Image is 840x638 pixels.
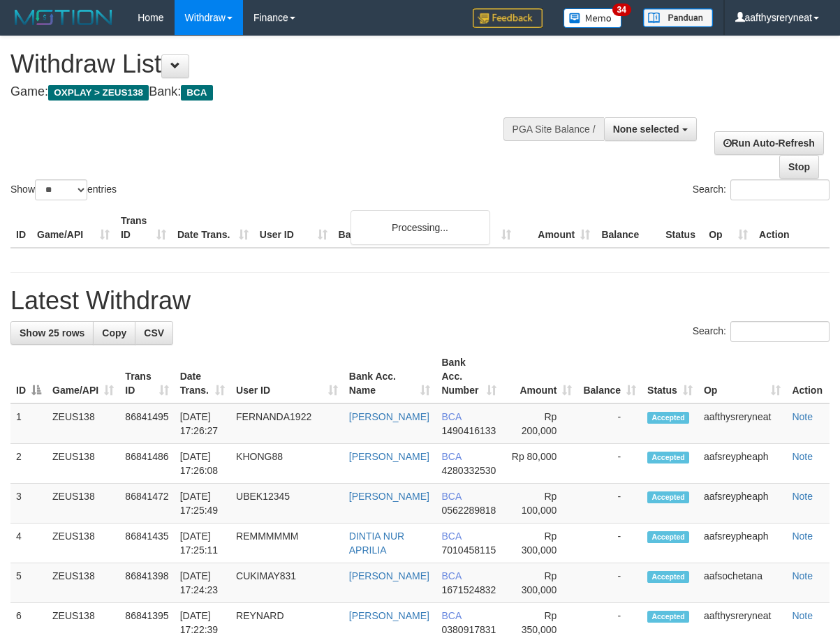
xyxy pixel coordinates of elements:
[119,444,174,484] td: 86841486
[698,403,787,444] td: aafthysreryneat
[10,403,47,444] td: 1
[577,350,642,403] th: Balance: activate to sort column ascending
[349,570,429,581] a: [PERSON_NAME]
[10,350,47,403] th: ID: activate to sort column descending
[47,350,119,403] th: Game/API: activate to sort column ascending
[10,208,31,248] th: ID
[47,524,119,563] td: ZEUS138
[230,350,344,403] th: User ID: activate to sort column ascending
[730,321,830,342] input: Search:
[10,85,546,99] h4: Game: Bank:
[441,505,496,516] span: Copy 0562289818 to clipboard
[693,179,830,200] label: Search:
[647,412,689,424] span: Accepted
[230,444,344,484] td: KHONG88
[502,350,578,403] th: Amount: activate to sort column ascending
[577,524,642,563] td: -
[175,484,230,524] td: [DATE] 17:25:49
[596,208,660,248] th: Balance
[10,524,47,563] td: 4
[35,179,87,200] select: Showentries
[115,208,172,248] th: Trans ID
[436,350,501,403] th: Bank Acc. Number: activate to sort column ascending
[714,131,824,155] a: Run Auto-Refresh
[792,531,813,542] a: Note
[351,210,490,245] div: Processing...
[502,484,578,524] td: Rp 100,000
[647,611,689,623] span: Accepted
[10,444,47,484] td: 2
[441,624,496,635] span: Copy 0380917831 to clipboard
[47,403,119,444] td: ZEUS138
[441,610,461,621] span: BCA
[642,350,698,403] th: Status: activate to sort column ascending
[349,610,429,621] a: [PERSON_NAME]
[441,425,496,436] span: Copy 1490416133 to clipboard
[230,524,344,563] td: REMMMMMM
[698,563,787,603] td: aafsochetana
[786,350,830,403] th: Action
[119,350,174,403] th: Trans ID: activate to sort column ascending
[577,444,642,484] td: -
[517,208,596,248] th: Amount
[102,327,126,339] span: Copy
[698,350,787,403] th: Op: activate to sort column ascending
[441,531,461,542] span: BCA
[119,484,174,524] td: 86841472
[502,444,578,484] td: Rp 80,000
[230,484,344,524] td: UBEK12345
[792,451,813,462] a: Note
[175,403,230,444] td: [DATE] 17:26:27
[577,563,642,603] td: -
[563,8,622,28] img: Button%20Memo.svg
[604,117,697,141] button: None selected
[703,208,753,248] th: Op
[441,411,461,422] span: BCA
[10,7,117,28] img: MOTION_logo.png
[693,321,830,342] label: Search:
[441,570,461,581] span: BCA
[10,287,830,315] h1: Latest Withdraw
[441,465,496,476] span: Copy 4280332530 to clipboard
[47,563,119,603] td: ZEUS138
[441,544,496,556] span: Copy 7010458115 to clipboard
[473,8,543,28] img: Feedback.jpg
[135,321,173,345] a: CSV
[119,403,174,444] td: 86841495
[119,563,174,603] td: 86841398
[20,327,84,339] span: Show 25 rows
[698,524,787,563] td: aafsreypheaph
[344,350,436,403] th: Bank Acc. Name: activate to sort column ascending
[613,124,679,135] span: None selected
[31,208,115,248] th: Game/API
[792,610,813,621] a: Note
[93,321,135,345] a: Copy
[660,208,703,248] th: Status
[144,327,164,339] span: CSV
[647,571,689,583] span: Accepted
[730,179,830,200] input: Search:
[577,484,642,524] td: -
[175,444,230,484] td: [DATE] 17:26:08
[753,208,830,248] th: Action
[48,85,149,101] span: OXPLAY > ZEUS138
[349,411,429,422] a: [PERSON_NAME]
[172,208,254,248] th: Date Trans.
[10,484,47,524] td: 3
[10,50,546,78] h1: Withdraw List
[503,117,604,141] div: PGA Site Balance /
[333,208,439,248] th: Bank Acc. Name
[230,403,344,444] td: FERNANDA1922
[441,451,461,462] span: BCA
[175,350,230,403] th: Date Trans.: activate to sort column ascending
[792,411,813,422] a: Note
[254,208,333,248] th: User ID
[349,531,404,556] a: DINTIA NUR APRILIA
[502,403,578,444] td: Rp 200,000
[502,524,578,563] td: Rp 300,000
[47,484,119,524] td: ZEUS138
[441,584,496,595] span: Copy 1671524832 to clipboard
[441,491,461,502] span: BCA
[230,563,344,603] td: CUKIMAY831
[792,570,813,581] a: Note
